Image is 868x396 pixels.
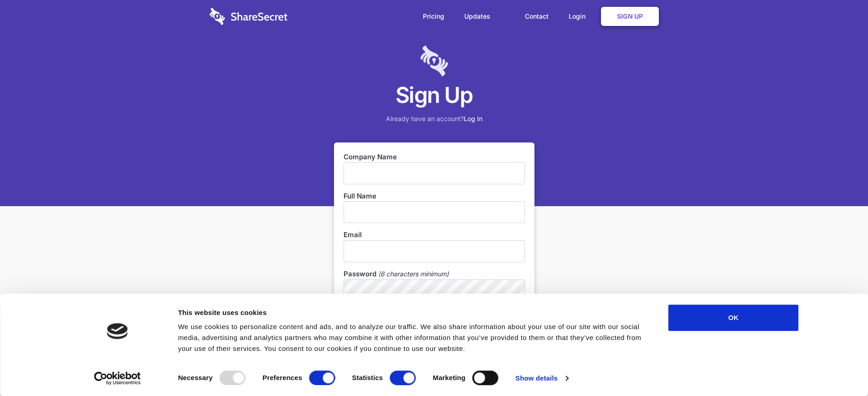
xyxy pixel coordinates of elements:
a: Pricing [414,2,453,30]
label: Password [344,269,376,279]
img: logo-wordmark-white-trans-d4663122ce5f474addd5e946df7df03e33cb6a1c49d2221995e7729f52c070b2.svg [210,8,288,25]
legend: Consent Selection [178,367,178,367]
img: logo-lt-purple-60x68@2x-c671a683ea72a1d466fb5d642181eefbee81c4e10ba9aed56c8e1d7e762e8086.png [421,46,448,76]
a: Log In [464,115,483,122]
label: Email [344,230,525,240]
em: (6 characters minimum) [378,269,449,279]
button: OK [668,305,799,331]
img: logo [107,323,128,339]
a: Contact [516,2,558,30]
strong: Statistics [352,374,383,381]
label: Company Name [344,152,525,162]
a: Sign Up [601,7,659,26]
div: This website uses cookies [178,307,648,318]
a: Show details [515,371,568,385]
label: Full Name [344,191,525,201]
a: Login [560,2,599,30]
div: We use cookies to personalize content and ads, and to analyze our traffic. We also share informat... [178,321,648,354]
a: Usercentrics Cookiebot - opens in a new window [77,371,157,385]
strong: Necessary [178,374,213,381]
strong: Marketing [433,374,466,381]
strong: Preferences [262,374,302,381]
